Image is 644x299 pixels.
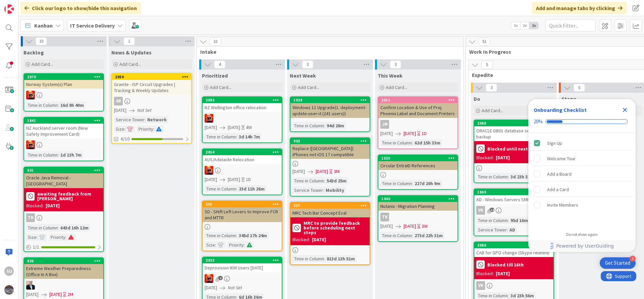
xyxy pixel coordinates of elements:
div: 3d 23h 31m [509,173,536,180]
span: Intake [200,48,455,55]
div: 257 [290,203,370,209]
span: : [412,232,413,239]
img: VN [205,274,213,283]
span: : [58,101,59,109]
div: 2033Deprovision IKM Users [DATE] [203,257,282,272]
span: News & Updates [111,49,152,56]
input: Quick Filter... [545,19,596,32]
span: 2x [520,22,529,29]
div: 257MRC Tech Bar Concept Eval [290,203,370,217]
span: : [37,233,38,241]
span: [DATE] [404,223,416,230]
div: AUS/Adelaide Relocation [203,155,282,164]
span: Do [474,95,480,102]
div: 95d 16m [509,217,530,224]
div: Circular EntraID References [378,161,458,170]
div: AR [112,97,191,105]
b: Blocked until next week [487,146,541,151]
div: Granite - ISP Circuit Upgrades | Tracking & Weekly Updates [112,80,191,95]
span: : [324,255,325,262]
div: 1d 13h 7m [59,151,83,159]
span: [DATE] [205,124,217,131]
span: : [145,116,146,123]
div: 543d 25m [325,177,348,184]
div: HO [24,281,103,290]
div: Sign Up is complete. [531,136,633,151]
span: : [236,133,237,140]
div: Time in Column [205,133,236,140]
div: 903 [290,138,370,144]
div: 2033 [206,258,282,263]
div: Priority [137,125,153,133]
div: JM [378,120,458,129]
div: 4 [630,256,636,262]
div: 1440 [378,196,458,202]
div: Get Started [605,260,630,266]
span: : [236,185,237,193]
img: VN [205,114,213,123]
div: 20% [534,119,543,125]
div: 2059Granite - ISP Circuit Upgrades | Tracking & Weekly Updates [112,74,191,95]
div: [DATE] [312,236,326,243]
div: Priority [227,241,244,249]
div: Service Tower [114,116,145,123]
i: Not Set [228,285,242,291]
span: 3 [390,60,401,69]
div: TK [24,213,103,222]
div: Size [26,233,37,241]
i: Not Set [137,107,152,113]
div: 1440 [381,197,458,201]
div: 2088 [474,120,553,126]
div: VN [203,166,282,175]
div: 836 [24,258,103,264]
span: : [153,125,154,133]
span: Stage [561,95,576,102]
span: 5 [481,61,493,69]
div: Blocked: [292,236,310,243]
div: SD - SHift Left Levers to Improve FCR and MTTR [203,207,282,222]
div: 227d 20h 9m [413,180,442,187]
div: 3M [334,168,339,175]
span: 3x [529,22,538,29]
span: [DATE] [26,291,39,298]
div: NZ Wellington office relocation [203,103,282,112]
div: Sign Up [547,139,562,147]
div: Service Tower [476,226,507,233]
div: [DATE] [46,202,60,209]
div: TK [380,213,389,221]
span: : [324,122,325,129]
div: Invite Members [547,201,578,209]
div: Time in Column [205,232,236,239]
div: 2070Norway System(s) Plan [24,74,103,89]
div: 1869 [474,189,553,195]
div: 2011Confirm Location & Use of Proj. Phoenix Label and Document Printers [378,97,458,118]
span: 1 / 1 [33,244,39,251]
span: : [324,177,325,184]
div: 94d 28m [325,122,346,129]
img: Visit kanbanzone.com [4,4,14,14]
div: 2054AUS/Adelaide Relocation [203,149,282,164]
span: : [508,173,509,180]
div: AD [508,226,517,233]
div: Time in Column [26,224,58,231]
div: VN [203,274,282,283]
div: Time in Column [292,122,324,129]
div: 1440Nutanix - Migration Planning [378,196,458,211]
div: Footer [528,240,636,252]
img: HO [26,281,35,290]
div: 2086 [477,243,553,248]
div: Welcome Tour [547,155,576,163]
div: 643d 16h 12m [59,224,90,231]
img: VN [205,166,213,175]
span: : [65,233,66,241]
img: VN [26,140,35,149]
div: 2054 [206,150,282,155]
div: Close Checklist [620,104,630,115]
div: 16d 8h 40m [59,101,86,109]
div: Time in Column [380,232,412,239]
div: 2092 [203,97,282,103]
span: [DATE] [114,107,126,114]
div: 813d 13h 51m [325,255,357,262]
div: 1841 [27,118,103,123]
div: 1869AD - Windows Servers SMB1 disable [474,189,553,204]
